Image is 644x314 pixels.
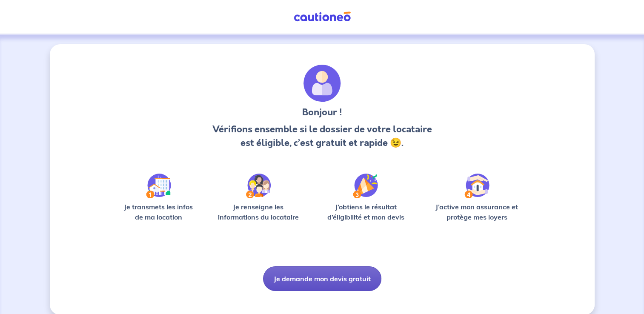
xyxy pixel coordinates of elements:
p: Vérifions ensemble si le dossier de votre locataire est éligible, c’est gratuit et rapide 😉. [210,123,434,150]
img: archivate [303,65,341,102]
button: Je demande mon devis gratuit [263,266,381,291]
img: /static/f3e743aab9439237c3e2196e4328bba9/Step-3.svg [353,174,378,198]
p: J’active mon assurance et protège mes loyers [427,202,527,222]
img: /static/bfff1cf634d835d9112899e6a3df1a5d/Step-4.svg [464,174,489,198]
h3: Bonjour ! [210,106,434,119]
p: J’obtiens le résultat d’éligibilité et mon devis [318,202,414,222]
p: Je renseigne les informations du locataire [213,202,304,222]
img: /static/c0a346edaed446bb123850d2d04ad552/Step-2.svg [246,174,271,198]
p: Je transmets les infos de ma location [118,202,199,222]
img: /static/90a569abe86eec82015bcaae536bd8e6/Step-1.svg [146,174,171,198]
img: Cautioneo [290,11,354,22]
